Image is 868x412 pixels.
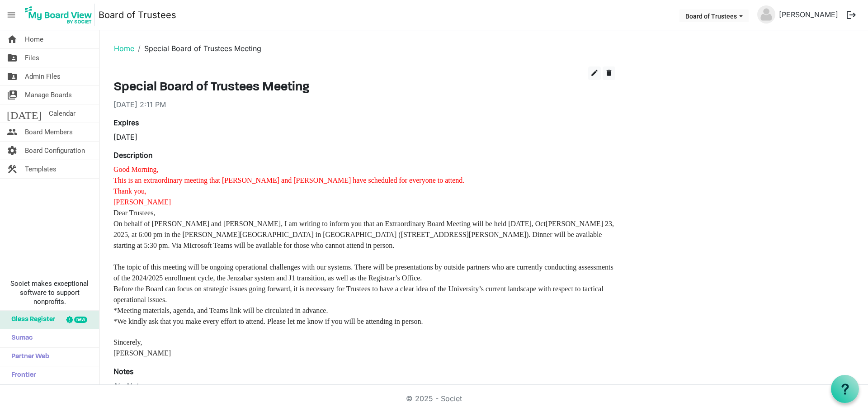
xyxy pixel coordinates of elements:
[7,160,18,178] span: construction
[113,198,171,206] span: [PERSON_NAME]
[25,123,73,141] span: Board Members
[113,150,152,161] label: Description
[25,86,72,104] span: Manage Boards
[588,66,601,80] button: edit
[113,187,146,195] span: Thank you,
[113,80,615,95] h3: Special Board of Trustees Meeting
[7,348,49,366] span: Partner Web
[113,263,613,282] span: The topic of this meeting will be ongoing operational challenges with our systems. There will be ...
[25,160,57,178] span: Templates
[113,317,423,325] span: *We kindly ask that you make every effort to attend. Please let me know if you will be attending ...
[4,279,95,306] span: Societ makes exceptional software to support nonprofits.
[605,69,613,77] span: delete
[113,307,328,314] span: *Meeting materials, agenda, and Teams link will be circulated in advance.
[590,69,599,77] span: edit
[25,49,39,67] span: Files
[113,132,358,142] div: [DATE]
[113,117,139,128] label: Expires
[113,220,614,249] span: On behalf of [PERSON_NAME] and [PERSON_NAME], I am writing to inform you that an Extraordinary Bo...
[114,44,134,53] a: Home
[113,176,464,184] span: This is an extraordinary meeting that [PERSON_NAME] and [PERSON_NAME] have scheduled for everyone...
[134,43,261,54] li: Special Board of Trustees Meeting
[7,329,33,347] span: Sumac
[7,311,55,329] span: Glass Register
[7,142,18,160] span: settings
[113,338,171,357] span: Sincerely, [PERSON_NAME]
[757,5,775,24] img: no-profile-picture.svg
[113,209,155,217] span: Dear Trustees,
[603,66,615,80] button: delete
[605,220,612,227] span: 23
[3,6,20,24] span: menu
[49,104,75,123] span: Calendar
[99,6,176,24] a: Board of Trustees
[25,142,85,160] span: Board Configuration
[406,394,462,403] a: © 2025 - Societ
[7,67,18,85] span: folder_shared
[22,4,95,26] img: My Board View Logo
[113,366,133,377] label: Notes
[679,9,749,22] button: Board of Trustees dropdownbutton
[775,5,842,24] a: [PERSON_NAME]
[113,380,615,391] div: No Notes
[113,99,615,110] div: [DATE] 2:11 PM
[842,5,861,24] button: logout
[25,30,43,48] span: Home
[535,220,603,227] span: [PERSON_NAME]
[7,86,18,104] span: switch_account
[113,285,604,303] span: Before the Board can focus on strategic issues going forward, it is necessary for Trustees to hav...
[113,166,159,173] span: Good Morning,
[7,30,18,48] span: home
[7,104,42,123] span: [DATE]
[74,317,87,323] div: new
[7,49,18,67] span: folder_shared
[7,123,18,141] span: people
[7,366,36,384] span: Frontier
[22,4,99,26] a: My Board View Logo
[25,67,61,85] span: Admin Files
[535,220,546,227] span: Oct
